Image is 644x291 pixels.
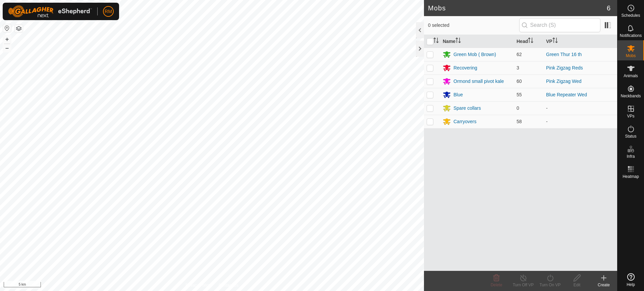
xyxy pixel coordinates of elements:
[453,78,504,85] div: Ormond small pivot kale
[528,39,533,44] p-sorticon: Activate to sort
[517,92,522,97] span: 55
[543,101,617,115] td: -
[537,282,563,288] div: Turn On VP
[620,34,642,38] span: Notifications
[627,283,635,287] span: Help
[428,22,519,29] span: 0 selected
[546,65,583,70] a: Pink Zigzag Reds
[15,25,23,33] button: Map Layers
[607,3,610,13] span: 6
[552,39,558,44] p-sorticon: Activate to sort
[185,282,211,288] a: Privacy Policy
[517,65,519,70] span: 3
[517,79,522,84] span: 60
[626,54,636,58] span: Mobs
[543,115,617,128] td: -
[105,8,112,15] span: RM
[624,74,638,78] span: Animals
[621,94,641,98] span: Neckbands
[8,5,92,17] img: Gallagher Logo
[543,35,617,48] th: VP
[623,175,639,179] span: Heatmap
[453,118,476,125] div: Carryovers
[453,51,496,58] div: Green Mob ( Brown)
[519,18,600,32] input: Search (S)
[517,119,522,124] span: 58
[546,52,582,57] a: Green Thur 16 th
[440,35,514,48] th: Name
[546,92,587,97] a: Blue Repeater Wed
[455,39,461,44] p-sorticon: Activate to sort
[627,154,635,158] span: Infra
[433,39,439,44] p-sorticon: Activate to sort
[453,91,463,98] div: Blue
[514,35,543,48] th: Head
[453,64,477,71] div: Recovering
[3,44,11,52] button: –
[510,282,537,288] div: Turn Off VP
[627,114,634,118] span: VPs
[517,105,519,111] span: 0
[621,13,640,17] span: Schedules
[590,282,617,288] div: Create
[517,52,522,57] span: 62
[428,4,607,12] h2: Mobs
[625,134,636,138] span: Status
[563,282,590,288] div: Edit
[546,79,582,84] a: Pink Zigzag Wed
[219,282,238,288] a: Contact Us
[3,24,11,32] button: Reset Map
[453,105,481,112] div: Spare collars
[618,271,644,289] a: Help
[3,35,11,43] button: +
[491,283,502,287] span: Delete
